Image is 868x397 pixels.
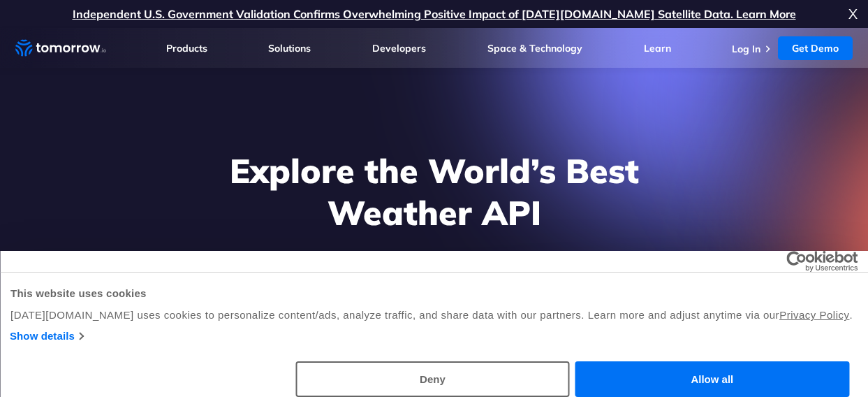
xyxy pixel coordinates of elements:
div: [DATE][DOMAIN_NAME] uses cookies to personalize content/ads, analyze traffic, and share data with... [10,307,858,324]
a: Learn [644,42,671,55]
a: Solutions [268,42,311,55]
a: Usercentrics Cookiebot - opens in a new window [735,251,858,272]
button: Deny [295,361,569,397]
p: Get reliable and precise weather data through our free API. Count on [DATE][DOMAIN_NAME] for quic... [165,250,704,329]
a: Home link [15,38,106,59]
a: Space & Technology [487,42,582,55]
a: Independent U.S. Government Validation Confirms Overwhelming Positive Impact of [DATE][DOMAIN_NAM... [73,7,796,21]
a: Get Demo [778,36,853,60]
button: Allow all [575,361,849,397]
a: Developers [372,42,426,55]
div: This website uses cookies [10,285,858,302]
a: Log In [732,43,760,55]
a: Products [166,42,207,55]
a: Privacy Policy [779,309,849,321]
a: Show details [10,328,83,345]
h1: Explore the World’s Best Weather API [165,150,704,233]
